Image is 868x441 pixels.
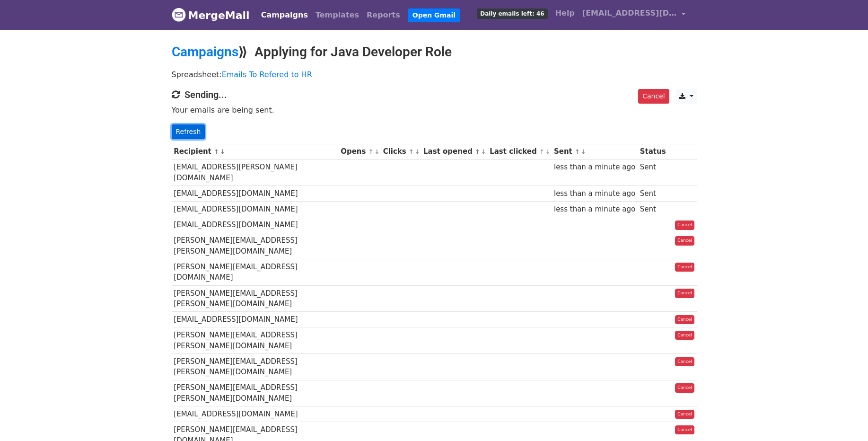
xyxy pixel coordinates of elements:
[552,4,579,23] a: Help
[381,144,421,159] th: Clicks
[675,331,694,340] a: Cancel
[638,159,668,186] td: Sent
[675,289,694,298] a: Cancel
[554,188,635,199] div: less than a minute ago
[554,204,635,215] div: less than a minute ago
[638,202,668,217] td: Sent
[675,236,694,246] a: Cancel
[172,285,339,312] td: [PERSON_NAME][EMAIL_ADDRESS][PERSON_NAME][DOMAIN_NAME]
[338,144,381,159] th: Opens
[172,159,339,186] td: [EMAIL_ADDRESS][PERSON_NAME][DOMAIN_NAME]
[481,148,486,155] a: ↓
[172,233,339,259] td: [PERSON_NAME][EMAIL_ADDRESS][PERSON_NAME][DOMAIN_NAME]
[473,4,551,23] a: Daily emails left: 46
[487,144,552,159] th: Last clicked
[421,144,487,159] th: Last opened
[575,148,580,155] a: ↑
[368,148,374,155] a: ↑
[638,89,669,104] a: Cancel
[675,383,694,393] a: Cancel
[172,144,339,159] th: Recipient
[172,380,339,406] td: [PERSON_NAME][EMAIL_ADDRESS][PERSON_NAME][DOMAIN_NAME]
[222,70,312,79] a: Emails To Refered to HR
[675,425,694,435] a: Cancel
[552,144,638,159] th: Sent
[172,354,339,380] td: [PERSON_NAME][EMAIL_ADDRESS][PERSON_NAME][DOMAIN_NAME]
[579,4,689,26] a: [EMAIL_ADDRESS][DOMAIN_NAME]
[172,186,339,202] td: [EMAIL_ADDRESS][DOMAIN_NAME]
[220,148,225,155] a: ↓
[409,148,414,155] a: ↑
[675,357,694,367] a: Cancel
[172,89,697,100] h4: Sending...
[172,217,339,233] td: [EMAIL_ADDRESS][DOMAIN_NAME]
[554,162,635,173] div: less than a minute ago
[477,9,547,19] span: Daily emails left: 46
[172,44,697,60] h2: ⟫ Applying for Java Developer Role
[172,312,339,327] td: [EMAIL_ADDRESS][DOMAIN_NAME]
[582,8,677,19] span: [EMAIL_ADDRESS][DOMAIN_NAME]
[312,6,363,25] a: Templates
[363,6,404,25] a: Reports
[172,124,205,139] a: Refresh
[374,148,379,155] a: ↓
[257,6,312,25] a: Campaigns
[821,396,868,441] iframe: Chat Widget
[172,406,339,422] td: [EMAIL_ADDRESS][DOMAIN_NAME]
[214,148,219,155] a: ↑
[172,44,238,60] a: Campaigns
[172,105,697,115] p: Your emails are being sent.
[415,148,420,155] a: ↓
[581,148,586,155] a: ↓
[675,410,694,419] a: Cancel
[545,148,551,155] a: ↓
[539,148,544,155] a: ↑
[172,202,339,217] td: [EMAIL_ADDRESS][DOMAIN_NAME]
[172,327,339,354] td: [PERSON_NAME][EMAIL_ADDRESS][PERSON_NAME][DOMAIN_NAME]
[172,259,339,286] td: [PERSON_NAME][EMAIL_ADDRESS][DOMAIN_NAME]
[638,186,668,202] td: Sent
[172,8,186,22] img: MergeMail logo
[172,5,250,25] a: MergeMail
[638,144,668,159] th: Status
[675,220,694,230] a: Cancel
[675,263,694,272] a: Cancel
[475,148,480,155] a: ↑
[675,315,694,325] a: Cancel
[172,70,697,79] p: Spreadsheet:
[408,9,460,22] a: Open Gmail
